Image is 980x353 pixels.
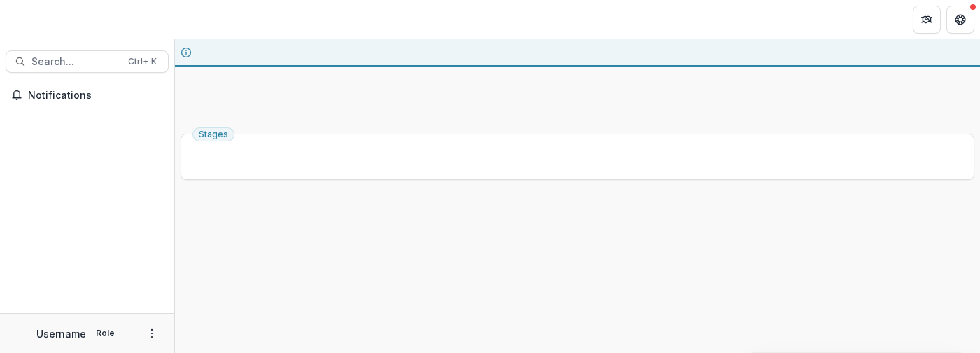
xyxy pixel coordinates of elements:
[199,130,228,139] span: Stages
[31,56,120,68] span: Search...
[6,50,169,73] button: Search...
[143,325,160,342] button: More
[28,90,163,102] span: Notifications
[6,84,169,106] button: Notifications
[913,6,941,34] button: Partners
[946,6,974,34] button: Get Help
[36,326,86,341] p: Username
[92,327,119,340] p: Role
[125,54,160,69] div: Ctrl + K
